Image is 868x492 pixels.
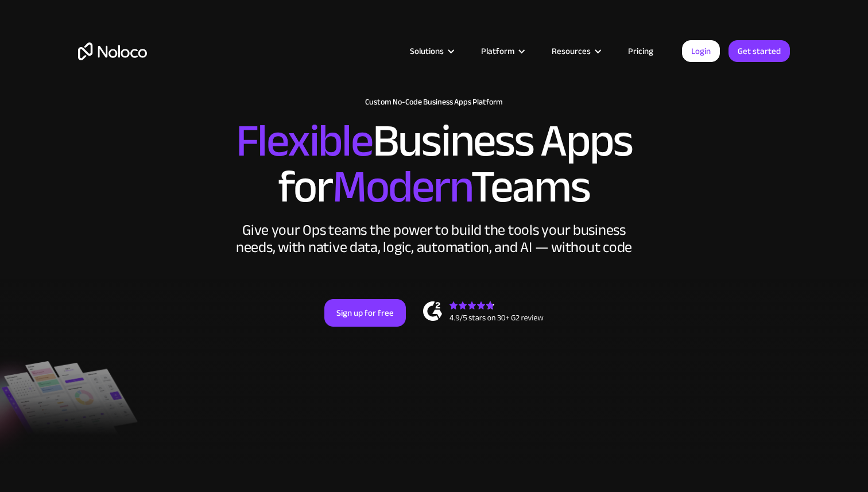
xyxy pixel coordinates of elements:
[410,44,444,59] div: Solutions
[324,299,406,327] a: Sign up for free
[552,44,591,59] div: Resources
[614,44,668,59] a: Pricing
[332,144,471,230] span: Modern
[78,118,790,210] h2: Business Apps for Teams
[537,44,614,59] div: Resources
[233,222,635,256] div: Give your Ops teams the power to build the tools your business needs, with native data, logic, au...
[467,44,537,59] div: Platform
[236,98,373,184] span: Flexible
[682,40,720,62] a: Login
[728,40,790,62] a: Get started
[78,42,147,60] a: home
[481,44,514,59] div: Platform
[396,44,467,59] div: Solutions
